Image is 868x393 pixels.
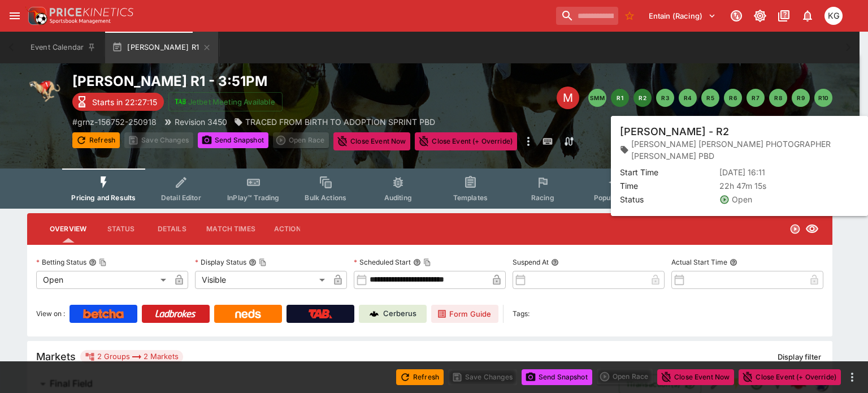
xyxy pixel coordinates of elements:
button: R6 [724,89,742,107]
button: Select Tenant [642,7,723,25]
nav: pagination navigation [588,89,832,107]
button: Send Snapshot [198,132,268,148]
div: 2 Groups 2 Markets [85,350,179,364]
div: TRACED FROM BIRTH TO ADOPTION SPRINT PBD [234,116,435,128]
label: View on : [36,305,65,323]
button: Refresh [72,132,120,148]
button: Copy To Clipboard [99,258,107,266]
button: [PERSON_NAME] R1 [105,32,218,63]
button: Match Times [197,215,264,243]
div: Edit Meeting [557,87,579,109]
button: Close Event (+ Override) [415,132,517,150]
svg: Visible [805,222,819,236]
img: TabNZ [309,309,332,318]
span: Racing [531,193,554,202]
button: Copy To Clipboard [423,258,431,266]
p: Revision 3450 [175,116,227,128]
span: Bulk Actions [305,193,346,202]
img: Betcha [83,309,124,318]
button: R10 [814,89,832,107]
label: Tags: [513,305,530,323]
svg: Open [789,223,801,235]
img: PriceKinetics Logo [25,5,47,27]
img: jetbet-logo.svg [175,96,186,107]
button: R7 [747,89,765,107]
button: Actions [264,215,315,243]
button: Connected to PK [726,6,747,26]
div: Start From [667,133,832,150]
img: Cerberus [370,309,379,318]
button: SMM [588,89,606,107]
a: Form Guide [431,305,498,323]
p: Suspend At [513,257,549,267]
div: Visible [195,271,329,289]
p: Cerberus [383,308,416,319]
button: R3 [656,89,674,107]
button: R8 [769,89,787,107]
button: Event Calendar [24,32,103,63]
h2: Copy To Clipboard [72,72,453,90]
button: more [522,132,535,150]
button: more [845,370,859,384]
button: R2 [633,89,652,107]
img: greyhound_racing.png [27,72,63,109]
h5: Markets [36,350,76,363]
button: Overview [41,215,96,243]
button: open drawer [5,6,25,26]
button: Toggle light/dark mode [750,6,770,26]
p: Auto-Save [792,136,827,148]
img: Sportsbook Management [50,19,111,24]
div: Event type filters [62,169,797,209]
p: Override [739,136,768,148]
img: Neds [235,309,261,318]
div: split button [273,132,329,148]
button: Notifications [797,6,818,26]
span: Related Events [663,193,712,202]
p: Copy To Clipboard [72,116,157,128]
span: Pricing and Results [71,193,136,202]
button: R4 [679,89,697,107]
button: Kevin Gutschlag [821,3,846,28]
p: Overtype [685,136,716,148]
span: Auditing [384,193,412,202]
p: Betting Status [36,257,86,267]
span: Popular Bets [594,193,636,202]
button: Send Snapshot [522,369,592,385]
button: No Bookmarks [620,7,639,25]
div: Kevin Gutschlag [824,7,843,25]
button: Refresh [396,369,444,385]
p: Scheduled Start [354,257,411,267]
button: Jetbet Meeting Available [168,92,283,111]
button: Close Event (+ Override) [739,369,841,385]
img: PriceKinetics [50,8,133,16]
div: split button [597,369,653,385]
img: Ladbrokes [155,309,196,318]
button: Details [146,215,197,243]
span: Templates [453,193,488,202]
button: Close Event Now [333,132,410,150]
span: InPlay™ Trading [227,193,279,202]
p: TRACED FROM BIRTH TO ADOPTION SPRINT PBD [245,116,435,128]
p: Starts in 22:27:15 [92,96,157,108]
span: System Controls [732,193,788,202]
span: Detail Editor [161,193,201,202]
button: Close Event Now [657,369,734,385]
button: Display filter [771,348,828,366]
input: search [556,7,618,25]
p: Display Status [195,257,246,267]
div: Open [36,271,170,289]
button: R1 [611,89,629,107]
button: R9 [792,89,810,107]
button: Status [96,215,146,243]
button: Documentation [774,6,794,26]
button: R5 [701,89,719,107]
button: Copy To Clipboard [259,258,267,266]
p: Actual Start Time [671,257,727,267]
